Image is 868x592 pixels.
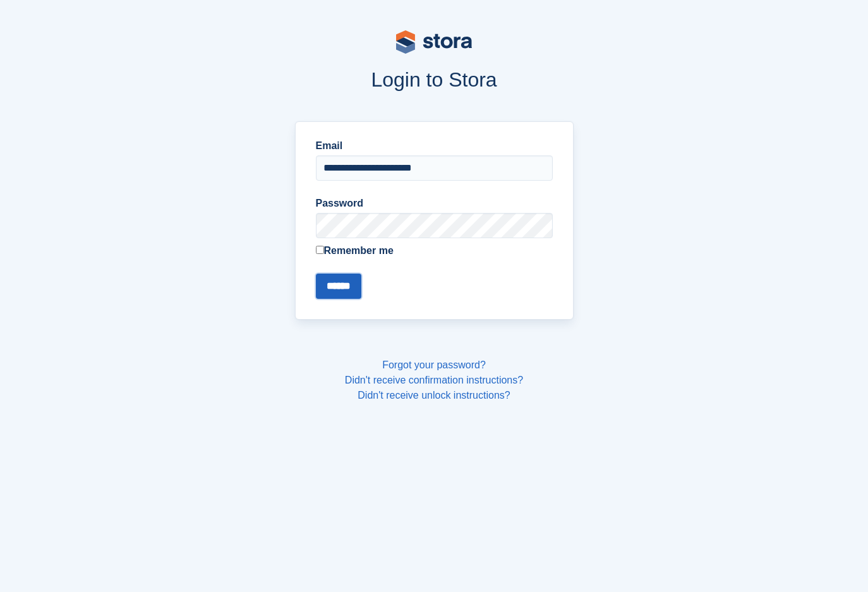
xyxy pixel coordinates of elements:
[316,196,553,211] label: Password
[382,359,486,370] a: Forgot your password?
[396,30,472,54] img: stora-logo-53a41332b3708ae10de48c4981b4e9114cc0af31d8433b30ea865607fb682f29.svg
[316,246,324,254] input: Remember me
[345,375,523,385] a: Didn't receive confirmation instructions?
[316,243,553,258] label: Remember me
[89,68,779,91] h1: Login to Stora
[316,138,553,154] label: Email
[358,390,510,401] a: Didn't receive unlock instructions?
